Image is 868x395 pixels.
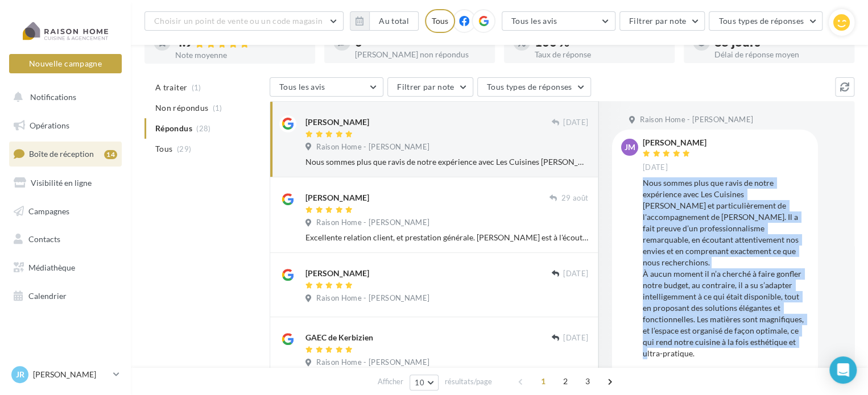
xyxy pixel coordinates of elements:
span: 1 [534,372,552,390]
span: Raison Home - [PERSON_NAME] [640,115,753,125]
span: [DATE] [563,269,588,279]
div: Open Intercom Messenger [829,356,857,384]
div: 0 [355,36,486,48]
span: 10 [415,378,424,387]
span: A traiter [155,82,187,93]
div: [PERSON_NAME] [643,139,706,147]
button: Au total [369,11,419,31]
span: Choisir un point de vente ou un code magasin [154,16,323,26]
span: [DATE] [643,163,668,173]
button: Notifications [7,85,119,109]
button: Tous types de réponses [477,77,591,97]
span: [DATE] [563,333,588,343]
span: Notifications [30,92,76,102]
a: Jr [PERSON_NAME] [9,364,122,385]
div: [PERSON_NAME] [305,192,369,203]
span: Médiathèque [28,263,75,272]
button: Filtrer par note [619,11,705,31]
span: (1) [213,103,222,113]
a: Boîte de réception14 [7,142,124,166]
span: Raison Home - [PERSON_NAME] [316,142,429,152]
span: Visibilité en ligne [31,178,92,188]
span: Jr [16,369,24,380]
span: Boîte de réception [29,149,94,159]
span: (29) [177,144,191,153]
a: Contacts [7,227,124,251]
span: Tous [155,143,172,155]
button: Au total [350,11,419,31]
span: JM [625,142,635,153]
div: Tous [425,9,455,33]
button: Nouvelle campagne [9,54,122,73]
div: Taux de réponse [535,51,666,59]
button: Filtrer par note [387,77,473,97]
div: [PERSON_NAME] non répondus [355,51,486,59]
span: Non répondus [155,102,208,114]
span: Campagnes [28,206,69,215]
p: [PERSON_NAME] [33,369,109,380]
div: 85 jours [714,36,845,48]
span: Raison Home - [PERSON_NAME] [316,218,429,228]
button: Tous les avis [502,11,615,31]
button: Tous types de réponses [709,11,822,31]
div: [PERSON_NAME] [305,268,369,279]
div: Délai de réponse moyen [714,51,845,59]
span: (1) [192,83,201,92]
div: [PERSON_NAME] [305,117,369,128]
span: Tous les avis [511,16,557,26]
a: Visibilité en ligne [7,171,124,195]
div: 4.9 [175,36,306,49]
span: Opérations [30,120,69,130]
a: Calendrier [7,284,124,308]
div: Note moyenne [175,51,306,59]
span: Tous types de réponses [718,16,804,26]
span: Raison Home - [PERSON_NAME] [316,293,429,303]
span: Contacts [28,234,60,244]
span: résultats/page [445,376,492,387]
div: Nous sommes plus que ravis de notre expérience avec Les Cuisines [PERSON_NAME] et particulièremen... [305,156,588,168]
a: Médiathèque [7,256,124,280]
div: GAEC de Kerbizien [305,332,373,343]
span: Raison Home - [PERSON_NAME] [316,357,429,368]
span: 3 [578,372,597,390]
div: 14 [104,150,117,159]
span: Tous types de réponses [487,82,572,92]
span: 2 [556,372,574,390]
div: 100 % [535,36,666,48]
a: Opérations [7,114,124,138]
span: 29 août [561,193,588,203]
button: 10 [410,375,439,390]
span: Tous les avis [279,82,325,92]
span: Afficher [378,376,403,387]
button: Tous les avis [270,77,383,97]
div: Excellente relation client, et prestation générale. [PERSON_NAME] est à l'écoute, peut conseiller... [305,232,588,243]
span: Calendrier [28,291,67,301]
a: Campagnes [7,199,124,223]
span: [DATE] [563,118,588,128]
button: Choisir un point de vente ou un code magasin [144,11,344,31]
